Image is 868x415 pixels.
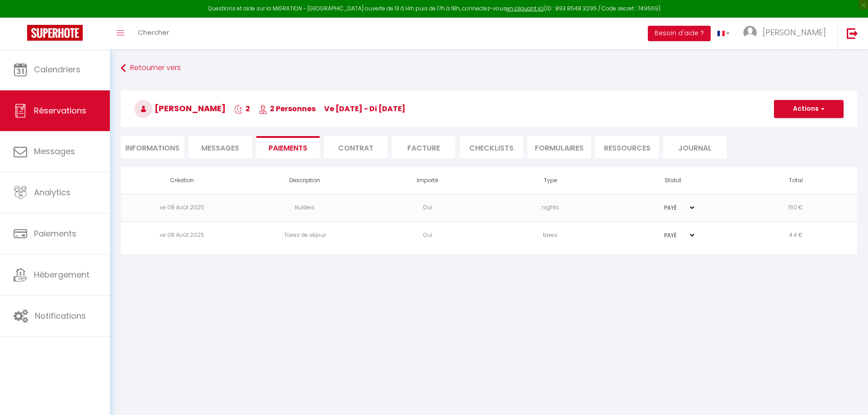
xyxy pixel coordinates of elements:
[366,222,489,249] td: Oui
[256,136,320,158] li: Paiements
[736,18,837,49] a: ... [PERSON_NAME]
[244,167,367,194] th: Description
[244,222,367,249] td: Taxes de séjour
[663,136,726,158] li: Journal
[27,25,83,41] img: Super Booking
[34,105,86,116] span: Réservations
[392,136,455,158] li: Facture
[366,167,489,194] th: Importé
[460,136,523,158] li: CHECKLISTS
[34,187,71,198] span: Analytics
[121,167,244,194] th: Création
[121,222,244,249] td: ve 08 Août 2025
[743,26,757,39] img: ...
[489,194,612,222] td: nights
[244,194,367,222] td: Nuitées
[763,27,826,38] span: [PERSON_NAME]
[138,28,169,37] span: Chercher
[847,28,858,39] img: logout
[121,136,184,158] li: Informations
[324,104,406,114] span: ve [DATE] - di [DATE]
[35,310,86,321] span: Notifications
[34,269,90,280] span: Hébergement
[774,100,844,118] button: Actions
[121,194,244,222] td: ve 08 Août 2025
[259,104,316,114] span: 2 Personnes
[366,194,489,222] td: Oui
[324,136,387,158] li: Contrat
[201,143,239,153] span: Messages
[234,104,250,114] span: 2
[528,136,591,158] li: FORMULAIRES
[595,136,659,158] li: Ressources
[506,5,544,12] a: en cliquant ici
[648,26,711,41] button: Besoin d'aide ?
[121,60,857,76] a: Retourner vers
[735,222,858,249] td: 4.4 €
[134,103,226,114] span: [PERSON_NAME]
[735,194,858,222] td: 160 €
[131,18,176,49] a: Chercher
[34,146,75,157] span: Messages
[735,167,858,194] th: Total
[489,222,612,249] td: taxes
[34,228,76,239] span: Paiements
[489,167,612,194] th: Type
[34,64,80,75] span: Calendriers
[612,167,735,194] th: Statut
